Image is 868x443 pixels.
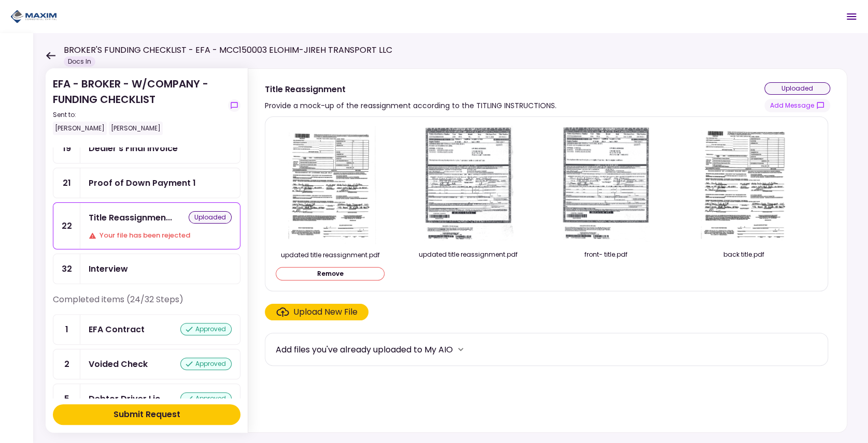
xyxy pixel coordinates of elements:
[228,99,240,112] button: show-messages
[248,68,847,433] div: Title ReassignmentProvide a mock-up of the reassignment according to the TITLING INSTRUCTIONS.upl...
[109,122,163,135] div: [PERSON_NAME]
[53,168,80,198] div: 21
[53,134,80,163] div: 19
[265,304,368,320] span: Click here to upload the required document
[53,202,240,249] a: 22Title ReassignmentuploadedYour file has been rejected
[10,9,57,24] img: Partner icon
[414,250,522,259] div: updated title reassignment.pdf
[53,168,240,198] a: 21Proof of Down Payment 1
[89,358,148,371] div: Voided Check
[276,250,385,260] div: updated title reassignment.pdf
[53,110,224,120] div: Sent to:
[53,254,80,284] div: 32
[293,306,358,318] div: Upload New File
[180,392,232,405] div: approved
[53,293,240,314] div: Completed items (24/32 Steps)
[839,4,864,29] button: Open menu
[189,211,232,224] div: uploaded
[53,133,240,164] a: 19Dealer's Final Invoice
[180,358,232,370] div: approved
[265,83,557,96] div: Title Reassignment
[53,349,240,379] a: 2Voided Checkapproved
[89,142,178,155] div: Dealer's Final Invoice
[180,323,232,335] div: approved
[89,323,145,336] div: EFA Contract
[53,254,240,284] a: 32Interview
[764,82,830,95] div: uploaded
[689,250,798,259] div: back title.pdf
[53,384,80,414] div: 5
[53,314,240,345] a: 1EFA Contractapproved
[53,203,80,249] div: 22
[453,342,468,357] button: more
[764,99,830,112] button: show-messages
[64,44,392,56] h1: BROKER'S FUNDING CHECKLIST - EFA - MCC150003 ELOHIM-JIREH TRANSPORT LLC
[551,250,660,259] div: front- title.pdf
[53,315,80,344] div: 1
[53,404,240,425] button: Submit Request
[265,99,557,112] div: Provide a mock-up of the reassignment according to the TITLING INSTRUCTIONS.
[89,230,232,241] div: Your file has been rejected
[89,392,166,405] div: Debtor Driver License
[53,76,224,135] div: EFA - BROKER - W/COMPANY - FUNDING CHECKLIST
[53,122,107,135] div: [PERSON_NAME]
[64,56,95,67] div: Docs In
[89,211,172,224] div: Title Reassignment
[53,349,80,379] div: 2
[89,262,128,275] div: Interview
[89,176,196,189] div: Proof of Down Payment 1
[113,408,180,421] div: Submit Request
[53,383,240,414] a: 5Debtor Driver Licenseapproved
[276,343,453,356] div: Add files you've already uploaded to My AIO
[276,267,385,280] button: Remove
